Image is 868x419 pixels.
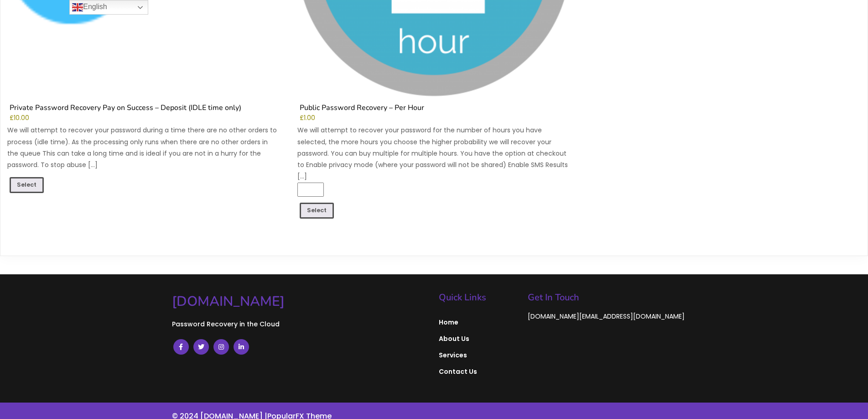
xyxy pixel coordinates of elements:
[297,183,324,197] input: Product quantity
[172,293,430,310] a: [DOMAIN_NAME]
[439,330,519,347] a: About Us
[528,293,696,302] h5: Get In Touch
[439,347,519,363] a: Services
[7,125,281,171] p: We will attempt to recover your password during a time there are no other orders to process (idle...
[10,114,14,122] span: £
[439,293,519,302] h5: Quick Links
[528,312,685,321] span: [DOMAIN_NAME][EMAIL_ADDRESS][DOMAIN_NAME]
[439,363,519,380] a: Contact Us
[172,318,430,330] p: Password Recovery in the Cloud
[300,114,315,122] bdi: 1.00
[10,114,29,122] bdi: 10.00
[10,177,44,193] a: Add to cart: “Private Password Recovery Pay on Success - Deposit (IDLE time only)”
[300,114,304,122] span: £
[439,318,519,326] span: Home
[7,104,281,115] h2: Private Password Recovery Pay on Success – Deposit (IDLE time only)
[72,2,83,13] img: en
[439,314,519,330] a: Home
[297,104,571,115] h2: Public Password Recovery – Per Hour
[439,367,519,376] span: Contact Us
[439,335,519,343] span: About Us
[439,351,519,359] span: Services
[300,203,334,219] a: Add to cart: “Public Password Recovery - Per Hour”
[297,125,571,182] p: We will attempt to recover your password for the number of hours you have selected, the more hour...
[528,312,685,321] a: [DOMAIN_NAME][EMAIL_ADDRESS][DOMAIN_NAME]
